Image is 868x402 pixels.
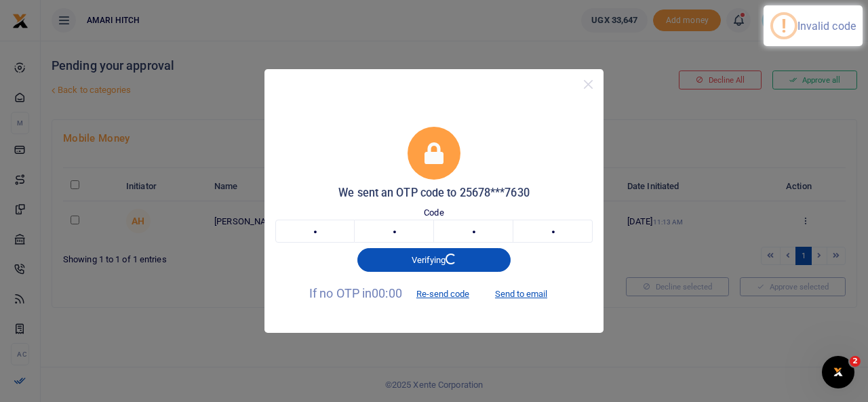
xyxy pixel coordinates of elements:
span: 2 [850,356,861,367]
button: Send to email [484,283,559,306]
button: Close [578,75,598,94]
button: Verifying [357,248,511,272]
div: Invalid code [797,20,856,33]
button: Re-send code [405,283,481,306]
span: If no OTP in [309,286,481,300]
div: ! [781,15,787,37]
iframe: Intercom live chat [822,356,854,388]
span: 00:00 [372,286,402,300]
h5: We sent an OTP code to 25678***7630 [275,186,593,200]
label: Code [424,206,443,220]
